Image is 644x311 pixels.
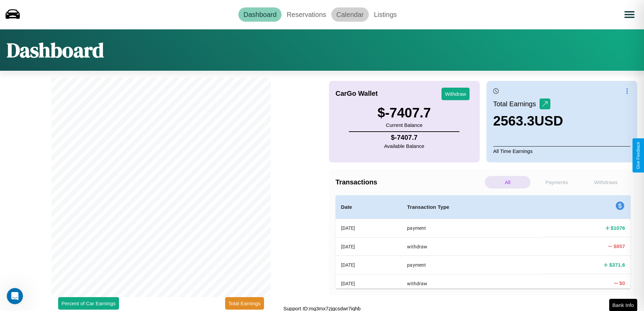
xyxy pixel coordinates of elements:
[282,7,331,22] a: Reservations
[485,176,530,188] p: All
[378,105,431,120] h3: $ -7407.7
[7,288,23,304] iframe: Intercom live chat
[336,237,402,256] th: [DATE]
[58,297,119,310] button: Percent of Car Earnings
[336,219,402,238] th: [DATE]
[402,256,542,274] th: payment
[336,178,483,186] h4: Transactions
[402,274,542,292] th: withdraw
[384,134,424,141] h4: $ -7407.7
[331,7,369,22] a: Calendar
[7,36,104,64] h1: Dashboard
[402,237,542,256] th: withdraw
[225,297,264,310] button: Total Earnings
[407,203,536,211] h4: Transaction Type
[614,243,625,250] h4: $ 857
[378,120,431,130] p: Current Balance
[493,146,630,156] p: All Time Earnings
[620,5,639,24] button: Open menu
[369,7,402,22] a: Listings
[534,176,579,188] p: Payments
[336,90,378,97] h4: CarGo Wallet
[611,224,625,231] h4: $ 1076
[384,141,424,151] p: Available Balance
[336,274,402,292] th: [DATE]
[238,7,282,22] a: Dashboard
[636,142,641,169] div: Give Feedback
[442,88,470,100] button: Withdraw
[402,219,542,238] th: payment
[493,98,540,110] p: Total Earnings
[609,261,625,268] h4: $ 371.6
[583,176,629,188] p: Withdraws
[493,113,563,129] h3: 2563.3 USD
[619,280,625,287] h4: $ 0
[341,203,397,211] h4: Date
[336,256,402,274] th: [DATE]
